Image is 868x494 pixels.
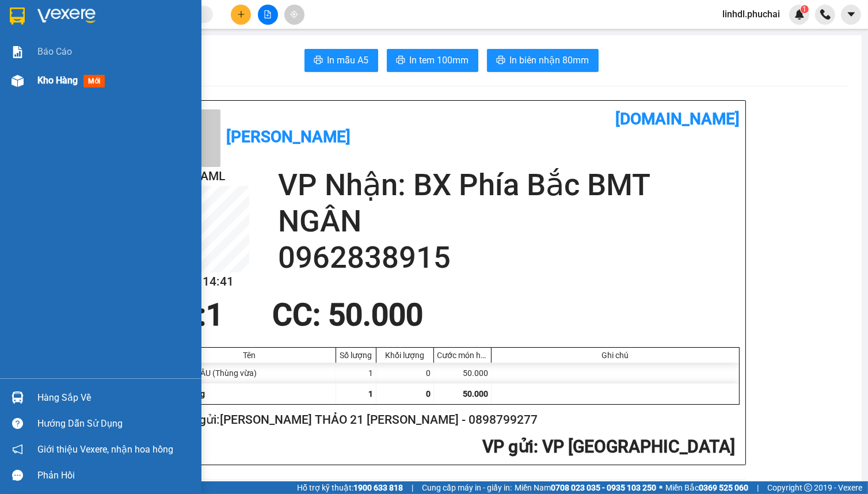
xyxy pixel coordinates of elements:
[231,5,251,25] button: plus
[284,5,304,25] button: aim
[494,351,736,360] div: Ghi chú
[12,418,23,429] span: question-circle
[290,10,298,18] span: aim
[328,53,369,67] span: In mẫu A5
[10,7,25,25] img: logo-vxr
[434,363,492,383] div: 50.000
[412,481,413,494] span: |
[802,5,806,13] span: 1
[376,363,434,383] div: 0
[368,389,373,398] span: 1
[37,44,72,59] span: Báo cáo
[379,351,431,360] div: Khối lượng
[265,298,430,332] div: CC : 50.000
[801,5,809,13] sup: 1
[237,10,245,18] span: plus
[659,485,663,490] span: ⚪️
[12,46,24,58] img: solution-icon
[166,351,333,360] div: Tên
[278,203,740,240] h2: NGÂN
[757,481,759,494] span: |
[37,389,193,406] div: Hàng sắp về
[278,167,740,203] h2: VP Nhận: BX Phía Bắc BMT
[713,7,789,21] span: linhdl.phuchai
[437,351,488,360] div: Cước món hàng
[820,9,831,20] img: phone-icon
[37,415,193,432] div: Hướng dẫn sử dụng
[278,240,740,276] h2: 0962838915
[10,10,127,37] div: VP [GEOGRAPHIC_DATA]
[339,351,373,360] div: Số lượng
[37,75,78,86] span: Kho hàng
[551,483,656,492] strong: 0708 023 035 - 0935 103 250
[841,5,861,25] button: caret-down
[163,435,735,459] h2: : VP [GEOGRAPHIC_DATA]
[37,442,173,457] span: Giới thiệu Vexere, nhận hoa hồng
[10,11,28,23] span: Gửi:
[304,49,378,72] button: printerIn mẫu A5
[314,55,323,66] span: printer
[482,436,534,457] span: VP gửi
[336,363,376,383] div: 1
[163,363,336,383] div: THÙNG DÂU (Thùng vừa)
[10,37,127,79] div: [PERSON_NAME] THẢO 21 [PERSON_NAME]
[487,49,599,72] button: printerIn biên nhận 80mm
[135,11,162,23] span: Nhận:
[496,55,505,66] span: printer
[135,10,227,37] div: BX Phía Bắc BMT
[12,470,23,481] span: message
[226,127,351,146] b: [PERSON_NAME]
[615,109,740,128] b: [DOMAIN_NAME]
[135,37,227,51] div: NGÂN
[353,483,403,492] strong: 1900 633 818
[206,297,223,333] span: 1
[135,51,227,67] div: 0962838915
[258,5,278,25] button: file-add
[12,392,24,404] img: warehouse-icon
[846,9,856,20] span: caret-down
[463,389,488,398] span: 50.000
[426,389,431,398] span: 0
[794,9,805,20] img: icon-new-feature
[163,411,735,430] h2: Người gửi: [PERSON_NAME] THẢO 21 [PERSON_NAME] - 0898799277
[699,483,748,492] strong: 0369 525 060
[12,75,24,87] img: warehouse-icon
[665,481,748,494] span: Miền Bắc
[12,444,23,455] span: notification
[515,481,656,494] span: Miền Nam
[37,467,193,484] div: Phản hồi
[163,272,249,291] h2: [DATE] 14:41
[83,75,105,88] span: mới
[163,167,249,186] h2: 2RGFDAML
[387,49,478,72] button: printerIn tem 100mm
[804,484,812,492] span: copyright
[510,53,589,67] span: In biên nhận 80mm
[264,10,272,18] span: file-add
[422,481,512,494] span: Cung cấp máy in - giấy in:
[297,481,403,494] span: Hỗ trợ kỹ thuật:
[10,79,127,95] div: 0898799277
[410,53,469,67] span: In tem 100mm
[396,55,405,66] span: printer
